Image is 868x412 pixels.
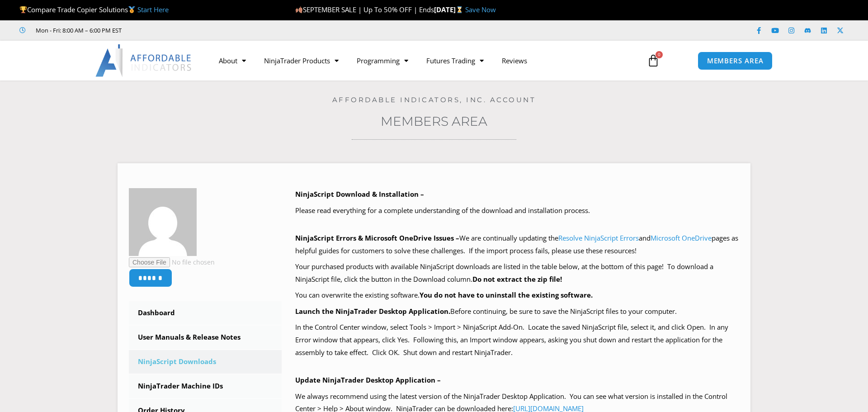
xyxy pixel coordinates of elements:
[295,289,740,302] p: You can overwrite the existing software.
[128,6,135,13] img: 🥇
[295,204,740,217] p: Please read everything for a complete understanding of the download and installation process.
[456,6,463,13] img: ⌛
[558,233,639,242] a: Resolve NinjaScript Errors
[295,260,740,286] p: Your purchased products with available NinjaScript downloads are listed in the table below, at th...
[417,50,493,71] a: Futures Trading
[434,5,465,14] strong: [DATE]
[420,290,593,299] b: You do not have to uninstall the existing software.
[129,301,282,325] a: Dashboard
[210,50,255,71] a: About
[698,52,773,70] a: MEMBERS AREA
[20,6,27,13] img: 🏆
[210,50,637,71] nav: Menu
[295,305,740,318] p: Before continuing, be sure to save the NinjaScript files to your computer.
[296,6,302,13] img: 🍂
[295,233,459,242] b: NinjaScript Errors & Microsoft OneDrive Issues –
[129,350,282,374] a: NinjaScript Downloads
[129,326,282,349] a: User Manuals & Release Notes
[656,51,663,58] span: 0
[348,50,417,71] a: Programming
[493,50,536,71] a: Reviews
[295,375,441,384] b: Update NinjaTrader Desktop Application –
[19,5,169,14] span: Compare Trade Copier Solutions
[95,44,193,77] img: LogoAI | Affordable Indicators – NinjaTrader
[33,25,122,36] span: Mon - Fri: 8:00 AM – 6:00 PM EST
[465,5,496,14] a: Save Now
[381,114,487,129] a: Members Area
[129,188,197,256] img: 9c4ec3a9a32093c73c0b8c246fd2644614eb7a951abfca8d6f18ab9c52a1beff
[295,189,424,199] b: NinjaScript Download & Installation –
[255,50,348,71] a: NinjaTrader Products
[295,232,740,257] p: We are continually updating the and pages as helpful guides for customers to solve these challeng...
[295,307,450,316] b: Launch the NinjaTrader Desktop Application.
[295,5,434,14] span: SEPTEMBER SALE | Up To 50% OFF | Ends
[707,57,764,64] span: MEMBERS AREA
[129,374,282,398] a: NinjaTrader Machine IDs
[137,5,169,14] a: Start Here
[332,95,536,104] a: Affordable Indicators, Inc. Account
[651,233,712,242] a: Microsoft OneDrive
[134,26,270,35] iframe: Customer reviews powered by Trustpilot
[295,321,740,359] p: In the Control Center window, select Tools > Import > NinjaScript Add-On. Locate the saved NinjaS...
[472,275,562,284] b: Do not extract the zip file!
[633,47,673,74] a: 0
